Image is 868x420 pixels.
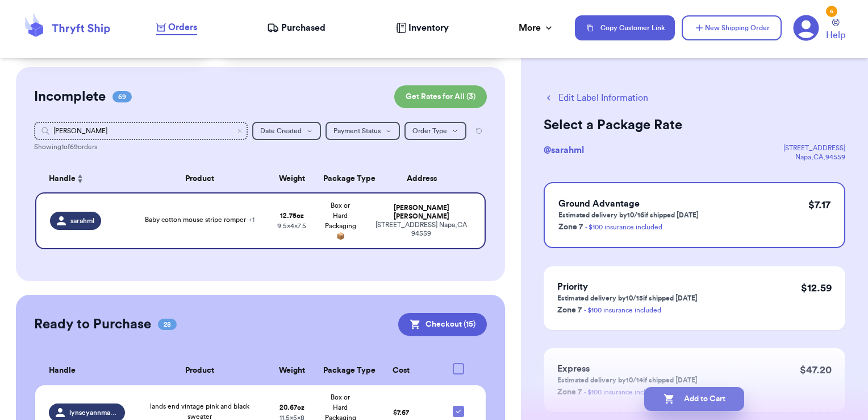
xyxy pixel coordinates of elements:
strong: 12.75 oz [280,212,304,219]
span: Express [557,364,590,373]
a: Purchased [267,21,325,35]
button: New Shipping Order [682,15,782,40]
div: [STREET_ADDRESS] Napa , CA 94559 [372,221,471,238]
div: More [519,21,554,35]
span: Payment Status [333,127,381,134]
span: Ground Advantage [558,199,640,208]
button: Sort ascending [76,172,85,186]
div: [PERSON_NAME] [PERSON_NAME] [372,204,471,221]
span: + 1 [248,216,254,223]
span: Priority [557,282,588,291]
span: Order Type [412,127,447,134]
p: $ 12.59 [801,280,832,296]
button: Copy Customer Link [575,15,675,40]
button: Date Created [252,122,321,140]
button: Payment Status [325,122,400,140]
p: Estimated delivery by 10/16 if shipped [DATE] [558,211,699,220]
span: @ sarahml [544,146,584,155]
a: - $100 insurance included [585,224,662,230]
span: Help [826,28,845,42]
a: Orders [156,20,197,35]
th: Weight [268,356,316,385]
div: 6 [826,6,837,17]
button: Checkout (15) [398,313,487,336]
p: Estimated delivery by 10/14 if shipped [DATE] [557,376,698,385]
button: Order Type [404,122,466,140]
h2: Incomplete [34,88,106,106]
span: Inventory [408,21,449,35]
span: Purchased [281,21,325,35]
a: 6 [793,15,819,41]
p: Estimated delivery by 10/15 if shipped [DATE] [557,294,698,303]
th: Product [132,165,268,192]
button: Add to Cart [644,387,744,411]
span: Handle [49,173,76,185]
strong: 20.67 oz [279,404,304,411]
p: $ 47.20 [800,362,832,378]
h2: Select a Package Rate [544,116,845,134]
span: Orders [168,20,197,34]
th: Package Type [316,356,365,385]
span: Baby cotton mouse stripe romper [145,216,254,223]
p: $ 7.17 [808,197,831,213]
span: 9.5 x 4 x 7.5 [277,223,306,229]
span: sarahml [70,216,94,225]
span: Zone 7 [557,306,582,314]
span: Zone 7 [558,223,583,231]
th: Package Type [316,165,365,192]
div: [STREET_ADDRESS] [783,143,845,153]
button: Clear search [236,127,243,134]
h2: Ready to Purchase [34,315,151,333]
a: Help [826,19,845,42]
button: Get Rates for All (3) [394,85,487,108]
th: Product [132,356,268,385]
a: Inventory [396,21,449,35]
span: Box or Hard Packaging 📦 [325,202,356,240]
button: Edit Label Information [544,91,648,105]
input: Search [34,122,248,140]
th: Cost [365,356,437,385]
span: $ 7.67 [393,409,409,416]
span: Handle [49,365,76,377]
span: Date Created [260,127,302,134]
a: - $100 insurance included [584,307,661,314]
button: Reset all filters [471,122,487,140]
span: lynseyannmariee [69,408,119,417]
th: Address [365,165,486,192]
span: 28 [158,319,177,330]
th: Weight [268,165,316,192]
div: Napa , CA , 94559 [783,153,845,162]
div: Showing 1 of 69 orders [34,142,487,151]
span: 69 [112,91,132,102]
span: lands end vintage pink and black sweater [150,403,249,420]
